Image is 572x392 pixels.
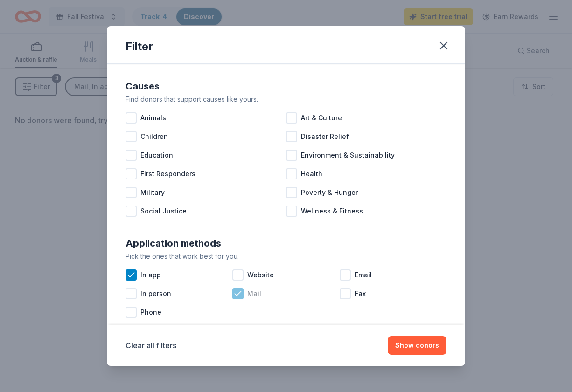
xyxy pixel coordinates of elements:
[301,206,363,217] span: Wellness & Fitness
[140,112,166,124] span: Animals
[140,168,195,179] span: First Responders
[140,150,173,161] span: Education
[140,288,171,299] span: In person
[140,307,161,318] span: Phone
[247,288,261,299] span: Mail
[140,187,165,198] span: Military
[301,150,395,161] span: Environment & Sustainability
[355,288,366,299] span: Fax
[140,206,187,217] span: Social Justice
[126,251,446,262] div: Pick the ones that work best for you.
[301,112,342,124] span: Art & Culture
[126,340,176,351] button: Clear all filters
[140,131,168,142] span: Children
[126,236,446,251] div: Application methods
[247,269,274,281] span: Website
[126,39,153,54] div: Filter
[388,336,446,355] button: Show donors
[126,79,446,94] div: Causes
[126,94,446,105] div: Find donors that support causes like yours.
[301,187,358,198] span: Poverty & Hunger
[301,168,322,179] span: Health
[301,131,349,142] span: Disaster Relief
[355,269,372,281] span: Email
[140,269,161,281] span: In app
